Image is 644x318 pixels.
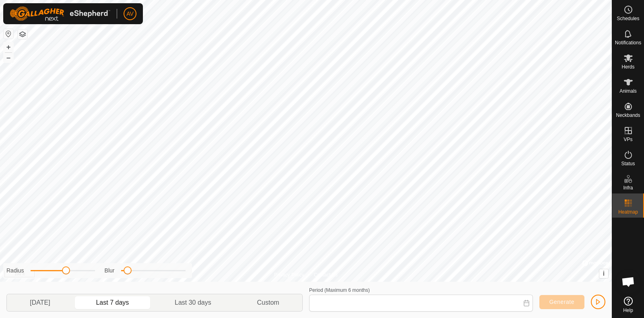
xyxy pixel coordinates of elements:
span: AV [126,10,134,18]
button: Reset Map [4,29,13,39]
span: Schedules [617,16,639,21]
span: Last 30 days [175,298,211,308]
span: Heatmap [618,210,638,214]
a: Help [612,293,644,316]
span: VPs [623,137,632,142]
label: Blur [105,266,115,275]
button: Generate [539,295,584,309]
img: Gallagher Logo [10,6,110,21]
button: + [4,42,13,52]
span: Generate [549,299,574,305]
label: Radius [6,266,24,275]
button: i [599,269,608,278]
a: Contact Us [314,271,338,279]
span: Help [623,308,633,313]
span: Notifications [615,40,641,45]
label: Period (Maximum 6 months) [309,287,370,293]
div: Open chat [616,270,640,294]
span: Status [621,161,635,166]
button: Map Layers [18,29,27,39]
span: Last 7 days [96,298,129,308]
span: [DATE] [30,298,50,308]
span: Herds [621,64,634,69]
span: Infra [623,185,633,190]
span: Neckbands [616,113,640,118]
span: Custom [257,298,279,308]
a: Privacy Policy [274,271,304,279]
button: – [4,53,13,62]
span: Animals [619,89,637,94]
span: i [603,270,605,277]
